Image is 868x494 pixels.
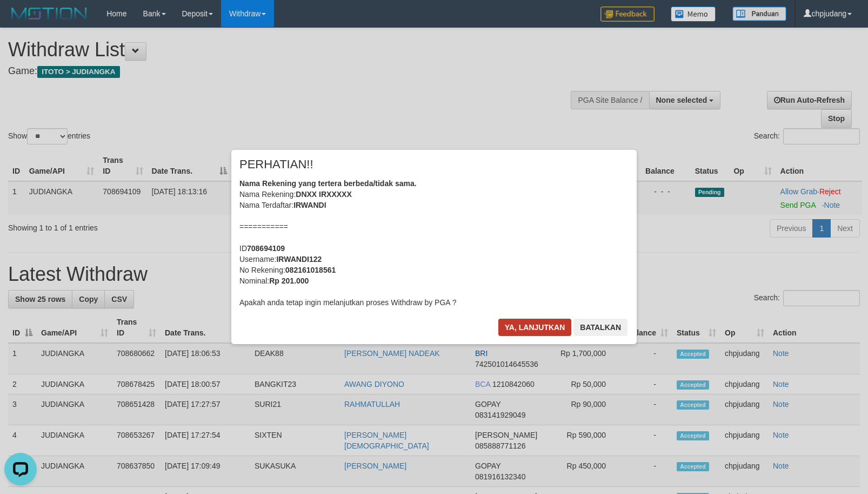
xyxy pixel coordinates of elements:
span: PERHATIAN!! [239,159,313,170]
b: IRWANDI122 [276,255,322,264]
b: 082161018561 [285,266,336,274]
button: Batalkan [573,319,627,336]
b: DNXX IRXXXXX [296,190,351,199]
b: Nama Rekening yang tertera berbeda/tidak sama. [239,179,417,188]
b: Rp 201.000 [269,276,309,285]
div: Nama Rekening: Nama Terdaftar: =========== ID Username: No Rekening: Nominal: Apakah anda tetap i... [239,178,629,308]
button: Open LiveChat chat widget [4,4,37,37]
button: Ya, lanjutkan [498,319,572,336]
b: IRWANDI [293,201,326,209]
b: 708694109 [247,244,285,253]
